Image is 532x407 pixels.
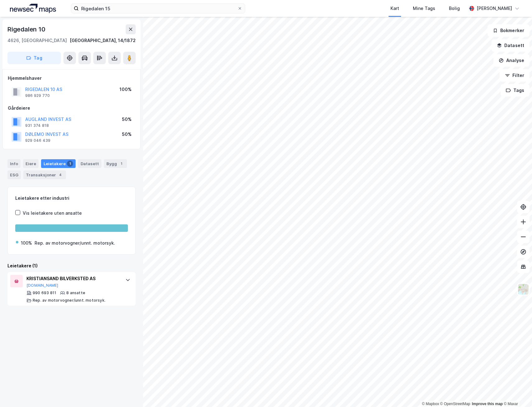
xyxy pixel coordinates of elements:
[119,86,132,93] div: 100%
[7,52,61,64] button: Tag
[21,239,32,247] div: 100%
[500,69,530,82] button: Filter
[7,24,47,34] div: Rigedalen 10
[25,138,50,143] div: 929 046 439
[104,159,127,168] div: Bygg
[23,170,66,179] div: Transaksjoner
[26,275,119,282] div: KRISTIANSAND BILVERKSTED AS
[78,159,101,168] div: Datasett
[7,37,67,44] div: 4626, [GEOGRAPHIC_DATA]
[41,159,76,168] div: Leietakere
[57,172,63,178] div: 4
[488,24,530,37] button: Bokmerker
[449,5,460,12] div: Bolig
[440,402,470,406] a: OpenStreetMap
[25,123,49,128] div: 931 374 818
[15,194,128,202] div: Leietakere etter industri
[10,4,56,13] img: logo.a4113a55bc3d86da70a041830d287a7e.svg
[26,283,58,288] button: [DOMAIN_NAME]
[390,5,399,12] div: Kart
[477,5,512,12] div: [PERSON_NAME]
[7,170,21,179] div: ESG
[8,104,135,112] div: Gårdeiere
[23,209,82,217] div: Vis leietakere uten ansatte
[422,402,439,406] a: Mapbox
[501,84,530,97] button: Tags
[472,402,503,406] a: Improve this map
[517,283,529,295] img: Z
[25,93,50,98] div: 986 929 770
[122,131,132,138] div: 50%
[501,377,532,407] iframe: Chat Widget
[492,39,530,52] button: Datasett
[8,74,135,82] div: Hjemmelshaver
[66,290,85,295] div: 8 ansatte
[23,159,39,168] div: Eiere
[33,290,56,295] div: 990 693 811
[122,116,132,123] div: 50%
[79,4,237,13] input: Søk på adresse, matrikkel, gårdeiere, leietakere eller personer
[35,239,115,247] div: Rep. av motorvogner/unnt. motorsyk.
[33,298,105,303] div: Rep. av motorvogner/unnt. motorsyk.
[7,262,136,270] div: Leietakere (1)
[493,54,530,67] button: Analyse
[7,159,21,168] div: Info
[67,160,73,167] div: 1
[70,37,136,44] div: [GEOGRAPHIC_DATA], 14/1872
[118,160,124,167] div: 1
[413,5,435,12] div: Mine Tags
